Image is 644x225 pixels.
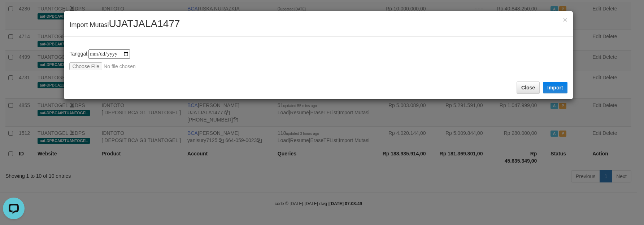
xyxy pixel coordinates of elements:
[69,21,180,28] span: Import Mutasi
[563,16,567,23] button: Close
[69,49,567,70] div: Tanggal:
[109,18,180,29] span: UJATJALA1477
[563,16,567,24] span: ×
[3,3,25,25] button: Open LiveChat chat widget
[517,81,540,94] button: Close
[543,82,567,93] button: Import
